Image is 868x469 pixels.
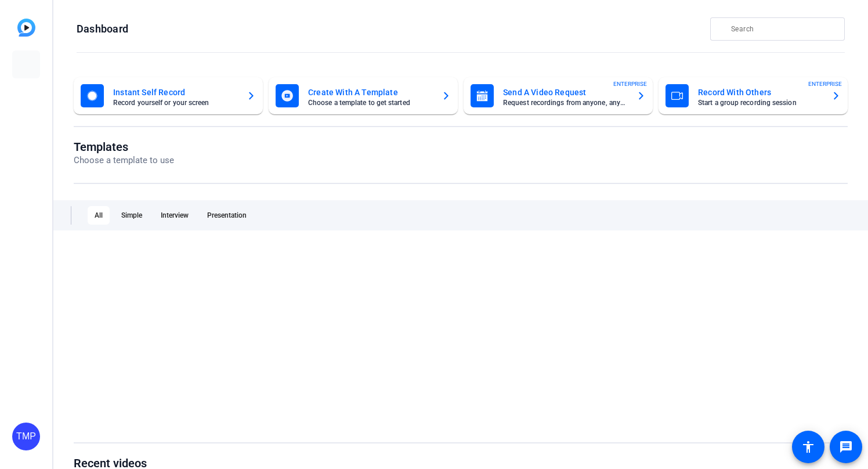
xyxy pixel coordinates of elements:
[74,140,174,154] h1: Templates
[464,77,653,114] button: Send A Video RequestRequest recordings from anyone, anywhereENTERPRISE
[503,85,627,99] mat-card-title: Send A Video Request
[731,22,836,36] input: Search
[154,206,196,225] div: Interview
[503,99,627,106] mat-card-subtitle: Request recordings from anyone, anywhere
[839,440,853,454] mat-icon: message
[200,206,254,225] div: Presentation
[659,77,848,114] button: Record With OthersStart a group recording sessionENTERPRISE
[88,206,110,225] div: All
[74,154,174,167] p: Choose a template to use
[698,85,822,99] mat-card-title: Record With Others
[801,440,815,454] mat-icon: accessibility
[613,80,647,88] span: ENTERPRISE
[113,99,237,106] mat-card-subtitle: Record yourself or your screen
[269,77,458,114] button: Create With A TemplateChoose a template to get started
[308,99,432,106] mat-card-subtitle: Choose a template to get started
[698,99,822,106] mat-card-subtitle: Start a group recording session
[308,85,432,99] mat-card-title: Create With A Template
[808,80,842,88] span: ENTERPRISE
[74,77,263,114] button: Instant Self RecordRecord yourself or your screen
[113,85,237,99] mat-card-title: Instant Self Record
[12,423,40,450] div: TMP
[17,19,35,37] img: blue-gradient.svg
[114,206,149,225] div: Simple
[77,22,128,36] h1: Dashboard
